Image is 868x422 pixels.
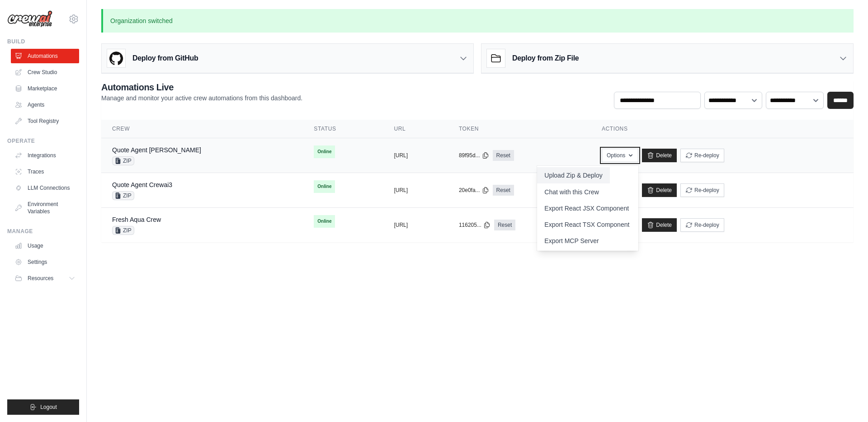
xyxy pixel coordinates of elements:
a: Delete [642,218,677,232]
button: Re-deploy [680,218,724,232]
a: Usage [11,239,79,253]
a: Reset [494,220,515,230]
p: Organization switched [101,9,854,33]
button: Upload Zip & Deploy [537,167,609,183]
span: ZIP [112,191,134,200]
button: Re-deploy [680,149,724,162]
button: Re-deploy [680,183,724,197]
a: Export MCP Server [537,233,638,249]
th: Crew [101,120,303,138]
a: Traces [11,164,79,179]
h3: Deploy from GitHub [132,53,198,64]
p: Manage and monitor your active crew automations from this dashboard. [101,94,302,103]
span: Online [314,215,335,228]
iframe: Chat Widget [823,379,868,422]
h3: Deploy from Zip File [512,53,579,64]
button: Resources [11,271,79,286]
a: LLM Connections [11,181,79,195]
a: Export React TSX Component [537,216,638,233]
a: Settings [11,255,79,269]
img: GitHub Logo [107,49,125,67]
a: Environment Variables [11,197,79,219]
a: Marketplace [11,81,79,96]
span: ZIP [112,226,134,235]
button: Logout [7,399,79,415]
a: Agents [11,98,79,112]
h2: Automations Live [101,81,302,94]
div: Build [7,38,79,45]
span: Resources [28,275,53,282]
a: Quote Agent [PERSON_NAME] [112,146,201,154]
a: Tool Registry [11,114,79,128]
a: Automations [11,49,79,63]
img: Logo [7,10,52,28]
a: Delete [642,149,677,162]
button: 89f95d... [459,152,489,159]
a: Fresh Aqua Crew [112,216,161,223]
th: URL [383,120,448,138]
span: Online [314,145,335,158]
a: Export React JSX Component [537,200,638,216]
a: Reset [493,185,514,196]
span: Online [314,180,335,193]
span: ZIP [112,156,134,165]
a: Reset [493,150,514,161]
th: Actions [591,120,854,138]
a: Delete [642,183,677,197]
a: Integrations [11,148,79,163]
button: 20e0fa... [459,187,489,194]
div: Operate [7,137,79,145]
th: Status [303,120,383,138]
th: Token [448,120,591,138]
button: 116205... [459,221,491,229]
a: Crew Studio [11,65,79,80]
a: Quote Agent Crewai3 [112,181,172,188]
a: Chat with this Crew [537,184,638,200]
div: Manage [7,228,79,235]
button: Options [602,149,638,162]
span: Logout [40,403,57,411]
